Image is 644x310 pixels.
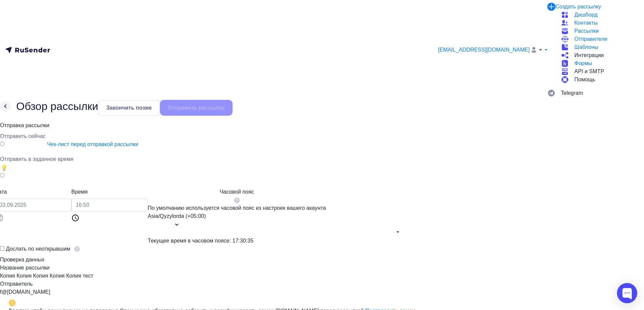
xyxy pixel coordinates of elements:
[561,35,639,43] a: Отправители
[106,104,151,112] div: Закончить позже
[555,3,601,11] div: Создать рассылку
[574,27,599,35] span: Рассылки
[561,89,583,97] span: Telegram
[561,59,639,67] a: Формы
[574,11,598,19] span: Дашборд
[574,19,598,27] span: Контакты
[574,51,604,59] span: Интеграции
[71,188,148,196] label: Время
[561,19,639,27] a: Контакты
[438,46,547,54] a: [EMAIL_ADDRESS][DOMAIN_NAME]
[574,43,598,51] span: Шаблоны
[148,188,326,212] div: Часовой пояс
[574,67,604,76] span: API и SMTP
[561,43,639,51] a: Шаблоны
[574,59,592,67] span: Формы
[148,212,206,220] div: Asia/Qyzylorda (+05:00)
[148,204,326,212] div: По умолчанию используется часовой пояс из настроек вашего акаунта
[574,35,607,43] span: Отправители
[16,100,98,113] h2: Обзор рассылки
[71,199,148,212] input: 16:50
[47,141,138,147] a: Чек-лист перед отправкой рассылки
[561,11,639,19] a: Дашборд
[438,46,530,54] span: [EMAIL_ADDRESS][DOMAIN_NAME]
[6,246,70,252] span: Дослать по неоткрывшим
[561,27,639,35] a: Рассылки
[574,76,595,84] span: Помощь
